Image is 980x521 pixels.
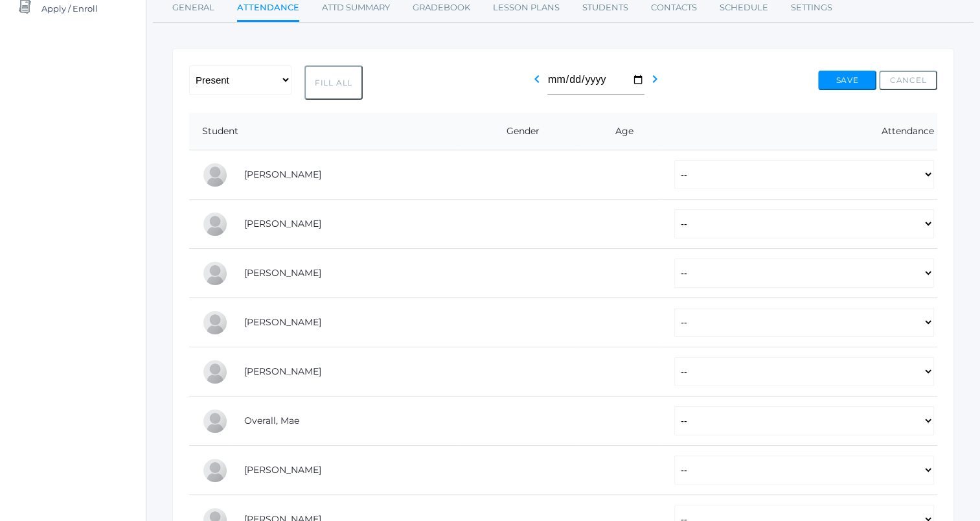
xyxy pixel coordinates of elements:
a: [PERSON_NAME] [244,168,321,180]
th: Student [189,113,458,150]
i: chevron_left [529,71,545,87]
a: [PERSON_NAME] [244,464,321,476]
a: [PERSON_NAME] [244,365,321,377]
a: chevron_right [647,77,663,89]
div: Sophia Pindel [202,457,228,483]
div: Natalia Nichols [202,359,228,385]
button: Save [818,71,876,90]
div: Reese Carr [202,162,228,188]
div: Ryan Lawler [202,260,228,286]
th: Gender [458,113,578,150]
a: [PERSON_NAME] [244,267,321,279]
button: Fill All [304,65,363,100]
button: Cancel [879,71,937,90]
a: Overall, Mae [244,415,299,426]
th: Age [578,113,661,150]
a: [PERSON_NAME] [244,218,321,229]
i: chevron_right [647,71,663,87]
div: Wyatt Hill [202,211,228,237]
a: chevron_left [529,77,545,89]
a: [PERSON_NAME] [244,316,321,328]
th: Attendance [661,113,937,150]
div: Wylie Myers [202,310,228,336]
div: Mae Overall [202,408,228,434]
